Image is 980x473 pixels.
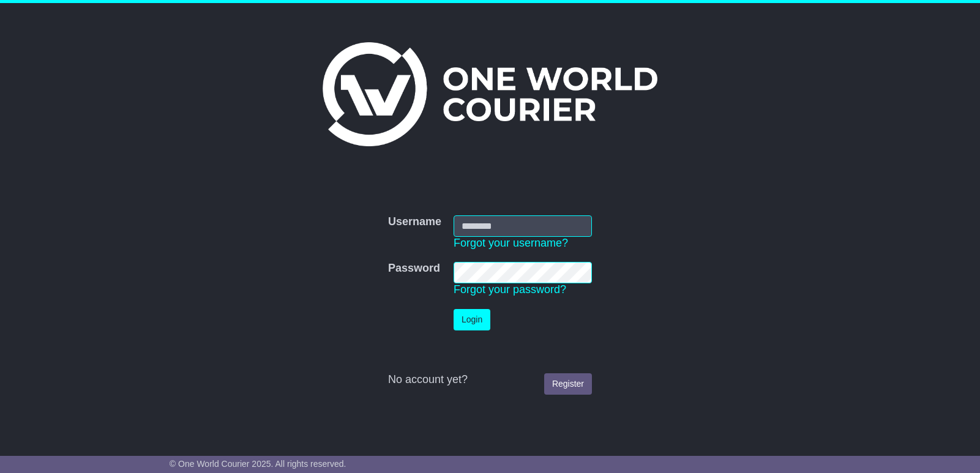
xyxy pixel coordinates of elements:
[454,283,566,296] a: Forgot your password?
[170,459,346,469] span: © One World Courier 2025. All rights reserved.
[454,309,490,330] button: Login
[454,237,568,249] a: Forgot your username?
[388,262,440,275] label: Password
[544,373,592,395] a: Register
[388,373,592,387] div: No account yet?
[388,215,441,229] label: Username
[323,42,657,146] img: One World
